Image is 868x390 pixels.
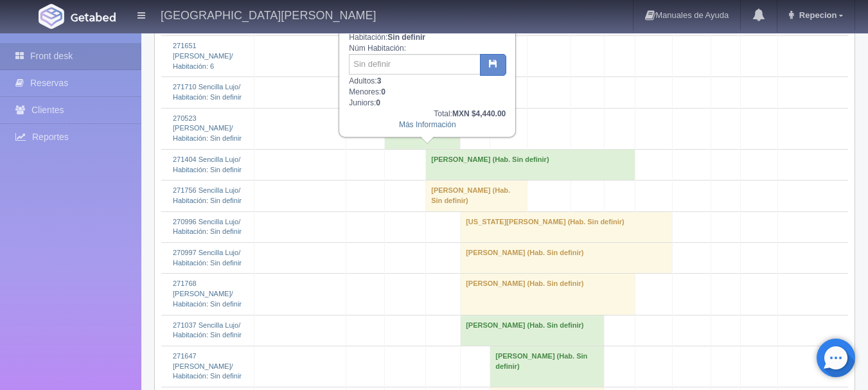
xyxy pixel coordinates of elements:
[161,6,376,22] h4: [GEOGRAPHIC_DATA][PERSON_NAME]
[381,87,385,96] b: 0
[173,249,242,267] a: 270997 Sencilla Lujo/Habitación: Sin definir
[461,211,672,242] td: [US_STATE][PERSON_NAME] (Hab. Sin definir)
[173,42,233,69] a: 271651 [PERSON_NAME]/Habitación: 6
[349,54,481,75] input: Sin definir
[173,279,242,307] a: 271768 [PERSON_NAME]/Habitación: Sin definir
[71,12,116,22] img: Getabed
[426,181,527,211] td: [PERSON_NAME] (Hab. Sin definir)
[349,109,506,120] div: Total:
[490,346,605,387] td: [PERSON_NAME] (Hab. Sin definir)
[399,120,456,129] a: Más Información
[387,33,425,42] b: Sin definir
[173,114,242,142] a: 270523 [PERSON_NAME]/Habitación: Sin definir
[461,315,605,346] td: [PERSON_NAME] (Hab. Sin definir)
[461,243,672,274] td: [PERSON_NAME] (Hab. Sin definir)
[340,3,515,136] div: Fechas: Habitación: Núm Habitación: Adultos: Menores: Juniors:
[173,352,242,380] a: 271647 [PERSON_NAME]/Habitación: Sin definir
[377,76,382,85] b: 3
[452,109,506,118] b: MXN $4,440.00
[376,98,380,107] b: 0
[796,10,837,20] span: Repecion
[39,4,64,29] img: Getabed
[173,83,242,101] a: 271710 Sencilla Lujo/Habitación: Sin definir
[426,149,635,180] td: [PERSON_NAME] (Hab. Sin definir)
[173,218,242,236] a: 270996 Sencilla Lujo/Habitación: Sin definir
[173,186,242,204] a: 271756 Sencilla Lujo/Habitación: Sin definir
[173,155,242,173] a: 271404 Sencilla Lujo/Habitación: Sin definir
[461,274,635,315] td: [PERSON_NAME] (Hab. Sin definir)
[173,321,242,339] a: 271037 Sencilla Lujo/Habitación: Sin definir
